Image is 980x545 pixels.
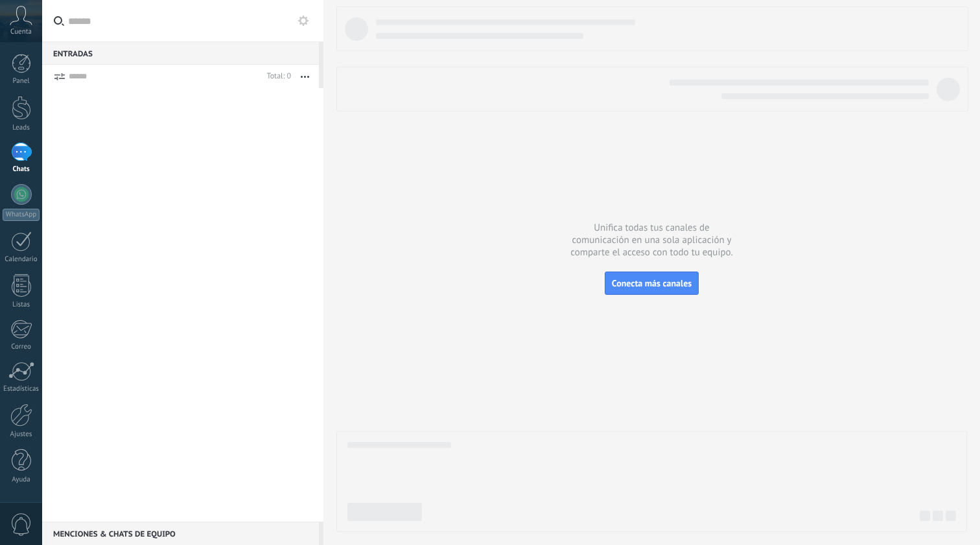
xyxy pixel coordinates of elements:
[10,28,32,36] span: Cuenta
[3,476,40,484] div: Ayuda
[3,165,40,174] div: Chats
[42,41,319,65] div: Entradas
[3,385,40,393] div: Estadísticas
[3,124,40,132] div: Leads
[3,255,40,264] div: Calendario
[3,209,40,221] div: WhatsApp
[3,430,40,439] div: Ajustes
[3,77,40,86] div: Panel
[612,277,692,289] span: Conecta más canales
[3,343,40,351] div: Correo
[42,522,319,545] div: Menciones & Chats de equipo
[3,301,40,309] div: Listas
[605,272,699,295] button: Conecta más canales
[262,70,291,83] div: Total: 0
